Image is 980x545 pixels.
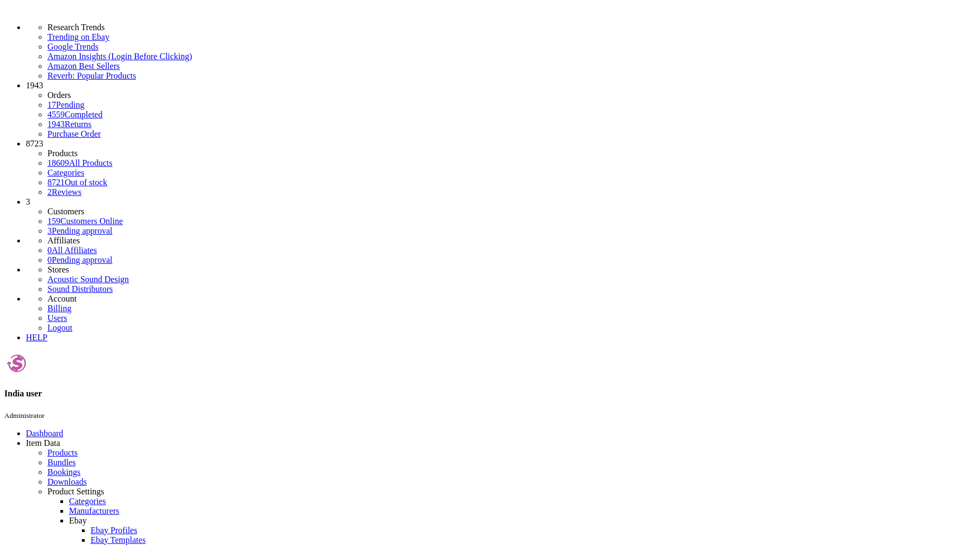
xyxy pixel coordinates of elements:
small: Administrator [4,411,45,420]
span: 3 [47,226,52,235]
h4: India user [4,389,976,399]
a: 0All Affiliates [47,246,97,255]
a: Google Trends [47,42,976,52]
a: 4559Completed [47,110,102,119]
a: Sound Distributors [47,284,113,294]
span: 4559 [47,110,65,119]
a: Ebay Templates [91,535,146,544]
a: Trending on Ebay [47,32,976,42]
span: 18609 [47,158,69,167]
span: 2 [47,187,52,197]
span: 8721 [47,178,65,187]
a: Amazon Best Sellers [47,61,976,71]
a: Logout [47,323,72,332]
a: HELP [26,333,47,342]
a: Products [47,448,78,457]
a: Manufacturers [69,506,119,515]
a: Reverb: Popular Products [47,71,976,81]
a: Categories [47,168,84,177]
a: Acoustic Sound Design [47,275,129,284]
a: Categories [69,497,106,506]
span: 1943 [26,81,43,90]
li: Products [47,149,976,158]
li: Customers [47,207,976,216]
span: 17 [47,100,56,109]
a: 18609All Products [47,158,112,167]
a: Billing [47,304,71,313]
a: 2Reviews [47,187,81,197]
a: Bookings [47,467,80,477]
a: Amazon Insights (Login Before Clicking) [47,52,976,61]
li: Orders [47,90,976,100]
li: Account [47,294,976,304]
li: Affiliates [47,236,976,246]
span: 1943 [47,120,65,129]
a: 159Customers Online [47,216,123,226]
span: Product Settings [47,487,104,496]
a: Users [47,313,67,323]
a: Purchase Order [47,129,101,138]
span: 159 [47,216,60,226]
span: 0 [47,255,52,264]
a: Ebay [69,516,87,525]
li: Research Trends [47,23,976,32]
a: Downloads [47,477,87,486]
a: 8721Out of stock [47,178,107,187]
span: Item Data [26,438,60,448]
img: userindia [4,351,29,375]
a: 1943Returns [47,120,92,129]
a: 17Pending [47,100,976,110]
span: 3 [26,197,30,206]
a: 3Pending approval [47,226,112,235]
a: Ebay Profiles [91,526,137,535]
span: 0 [47,246,52,255]
a: Dashboard [26,429,63,438]
a: 0Pending approval [47,255,112,264]
span: 8723 [26,139,43,148]
li: Stores [47,265,976,275]
a: Bundles [47,458,75,467]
